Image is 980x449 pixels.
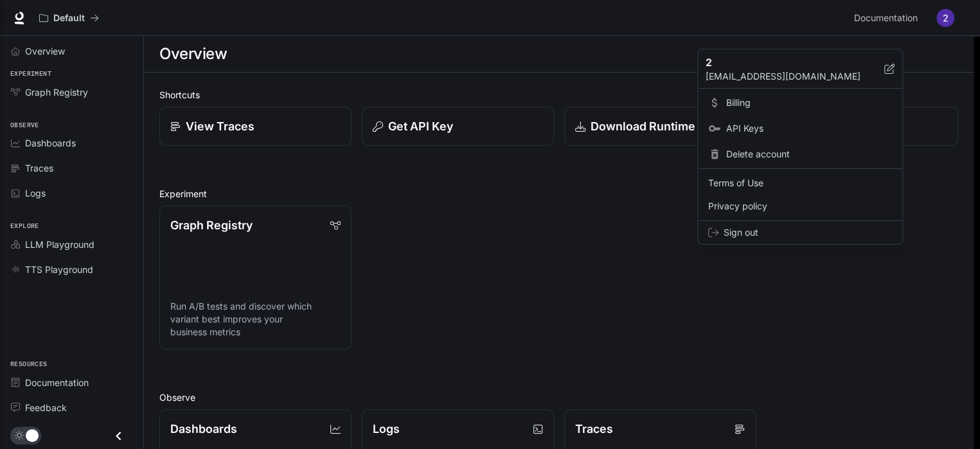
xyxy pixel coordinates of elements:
[700,91,900,114] a: Billing
[726,148,892,161] span: Delete account
[698,221,902,244] div: Sign out
[700,143,900,166] div: Delete account
[706,55,864,70] p: 2
[726,96,892,109] span: Billing
[700,195,900,218] a: Privacy policy
[700,172,900,195] a: Terms of Use
[698,49,902,89] div: 2[EMAIL_ADDRESS][DOMAIN_NAME]
[706,70,884,83] p: [EMAIL_ADDRESS][DOMAIN_NAME]
[726,122,892,135] span: API Keys
[724,226,892,239] span: Sign out
[708,200,892,213] span: Privacy policy
[708,177,892,189] span: Terms of Use
[700,117,900,140] a: API Keys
